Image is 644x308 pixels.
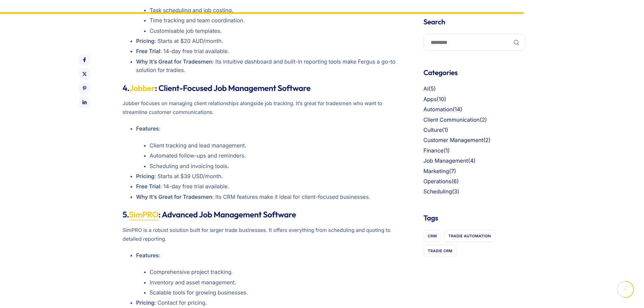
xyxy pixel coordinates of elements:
p: : Starts at $20 AUD/month. [136,37,403,46]
p: : Contact for pricing. [136,299,403,307]
nav: Categories [424,85,525,196]
a: Culture [424,126,442,133]
p: : Starts at $39 USD/month. [136,172,403,181]
h4: Tags [424,213,525,223]
li: (5) [424,85,525,93]
li: (2) [424,116,525,124]
strong: Pricing [136,173,154,180]
strong: Why It’s Great for Tradesmen [136,58,212,65]
li: (4) [424,157,525,165]
a: Share on Facebook [79,54,90,66]
p: : 14-day free trial available. [136,182,403,191]
a: Scheduling [424,188,452,195]
p: : [136,124,403,133]
a: Jobber [129,83,155,93]
li: Scheduling and invoicing tools. [150,162,403,171]
p: : [136,251,403,260]
a: AI [424,85,429,92]
strong: Free Trial [136,48,161,54]
a: Apps [424,96,437,102]
a: CRM (1 item) [424,230,442,242]
li: Client tracking and lead management. [150,141,403,150]
li: Task scheduling and job costing. [150,6,403,15]
li: (1) [424,126,525,135]
a: Share on X [79,68,90,80]
h4: Search [424,17,525,27]
p: SimPRO is a robust solution built for larger trade businesses. It offers everything from scheduli... [123,226,403,244]
a: Finance [424,147,444,154]
li: Scalable tools for growing businesses. [150,288,403,297]
li: (6) [424,177,525,186]
p: : Its intuitive dashboard and built-in reporting tools make Fergus a go-to solution for tradies. [136,57,403,75]
li: Time tracking and team coordination. [150,16,403,25]
a: Marketing [424,168,449,174]
a: Share on LinkedIn [79,97,90,108]
li: (14) [424,105,525,114]
li: Automated follow-ups and reminders. [150,151,403,160]
li: Comprehensive project tracking. [150,268,403,277]
p: Jobber focuses on managing client relationships alongside job tracking. It’s great for tradesmen ... [123,99,403,117]
a: Tradie CRM (1 item) [424,245,457,257]
p: : 14-day free trial available. [136,47,403,56]
strong: Features [136,125,159,132]
a: Tradie Automation (1 item) [444,230,495,242]
li: (2) [424,136,525,145]
strong: Free Trial [136,183,161,190]
strong: Pricing [136,299,154,306]
a: Customer Management [424,137,483,143]
li: Customisable job templates. [150,27,403,35]
a: Share on Pinterest [79,82,90,94]
h4: Categories [424,68,525,78]
a: SimPRO [129,210,159,220]
li: Inventory and asset management. [150,278,403,287]
li: (10) [424,95,525,104]
strong: 5. : Advanced Job Management Software [123,210,296,220]
p: : Its CRM features make it ideal for client-focused businesses. [136,193,403,202]
a: Job Management [424,157,468,164]
strong: Features [136,252,159,259]
a: Operations [424,178,452,185]
strong: Why It’s Great for Tradesmen [136,193,212,200]
li: (7) [424,167,525,176]
li: (3) [424,187,525,196]
strong: Pricing [136,38,154,44]
strong: 4. : Client-Focused Job Management Software [123,83,311,93]
a: Client Communication [424,116,480,123]
nav: Tags [424,227,525,257]
li: (1) [424,146,525,155]
a: Automation [424,106,453,113]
